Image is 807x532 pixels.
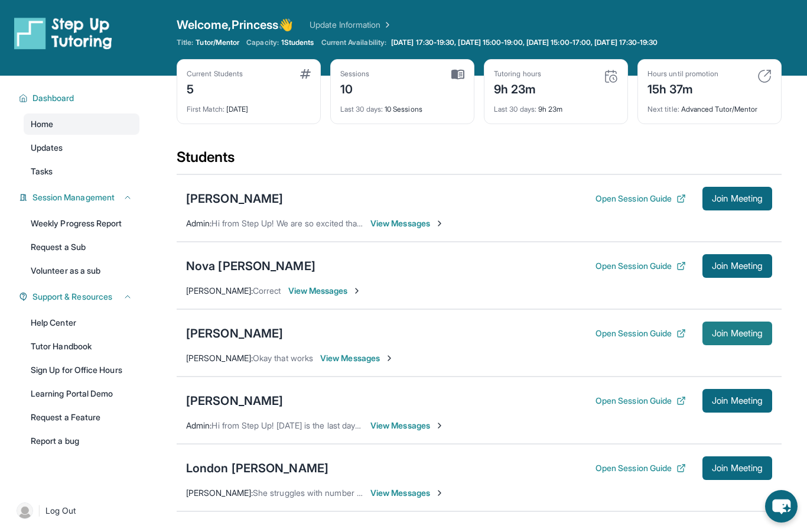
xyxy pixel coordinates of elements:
span: [PERSON_NAME] : [186,286,253,296]
span: Capacity: [246,38,279,47]
button: Join Meeting [702,187,772,210]
div: [PERSON_NAME] [186,325,283,342]
div: 5 [187,79,243,98]
span: | [38,504,41,518]
div: [DATE] [187,98,311,114]
div: Advanced Tutor/Mentor [647,98,772,114]
a: Request a Feature [24,407,139,428]
div: Nova [PERSON_NAME] [186,258,315,274]
span: Log Out [45,505,76,517]
img: Chevron-Right [435,219,444,228]
div: Hours until promotion [647,69,718,79]
a: Tasks [24,161,139,182]
div: Students [177,148,782,174]
button: Join Meeting [702,456,772,480]
button: Session Management [28,192,132,203]
span: View Messages [320,352,394,364]
div: 10 [340,79,370,98]
span: Welcome, Princess 👋 [177,17,293,33]
img: Chevron-Right [435,488,444,498]
a: Learning Portal Demo [24,383,139,404]
a: Help Center [24,312,139,333]
button: chat-button [765,490,798,523]
span: [PERSON_NAME] : [186,488,253,498]
span: Join Meeting [712,195,763,202]
span: [PERSON_NAME] : [186,353,253,363]
img: Chevron-Right [352,286,362,296]
span: View Messages [370,218,444,229]
span: Current Availability: [321,38,386,47]
div: London [PERSON_NAME] [186,460,328,476]
a: Update Information [310,19,392,31]
a: Home [24,113,139,135]
img: card [300,69,311,79]
img: card [604,69,618,83]
span: Dashboard [32,92,74,104]
span: She struggles with number 7 and number 4 [253,488,416,498]
span: Tasks [31,166,53,177]
span: Next title : [647,105,679,113]
button: Open Session Guide [596,193,686,205]
a: Sign Up for Office Hours [24,359,139,381]
button: Join Meeting [702,389,772,413]
div: Sessions [340,69,370,79]
a: [DATE] 17:30-19:30, [DATE] 15:00-19:00, [DATE] 15:00-17:00, [DATE] 17:30-19:30 [389,38,660,47]
span: View Messages [370,487,444,499]
span: Home [31,118,53,130]
span: Join Meeting [712,262,763,270]
img: Chevron Right [380,19,392,31]
a: Weekly Progress Report [24,213,139,234]
span: Admin : [186,218,211,228]
span: Join Meeting [712,397,763,404]
a: Updates [24,137,139,158]
a: Request a Sub [24,236,139,258]
button: Open Session Guide [596,260,686,272]
a: Tutor Handbook [24,336,139,357]
button: Open Session Guide [596,327,686,339]
span: View Messages [370,420,444,432]
div: Current Students [187,69,243,79]
a: Report a bug [24,430,139,452]
span: Tutor/Mentor [196,38,239,47]
span: Support & Resources [32,291,112,303]
span: View Messages [288,285,362,297]
button: Join Meeting [702,254,772,278]
button: Dashboard [28,92,132,104]
a: Volunteer as a sub [24,260,139,281]
div: 9h 23m [494,98,618,114]
div: 15h 37m [647,79,718,98]
a: |Log Out [12,498,139,524]
div: 10 Sessions [340,98,464,114]
img: card [757,69,772,83]
span: First Match : [187,105,224,113]
div: [PERSON_NAME] [186,190,283,207]
span: Last 30 days : [340,105,383,113]
span: 1 Students [281,38,314,47]
span: Last 30 days : [494,105,536,113]
button: Open Session Guide [596,462,686,474]
span: Join Meeting [712,465,763,472]
img: logo [14,17,112,50]
div: [PERSON_NAME] [186,392,283,409]
img: user-img [17,502,33,519]
span: Correct [253,286,281,296]
button: Support & Resources [28,291,132,303]
img: card [451,69,464,80]
div: Tutoring hours [494,69,541,79]
button: Open Session Guide [596,395,686,407]
span: Admin : [186,420,211,430]
span: Session Management [32,192,115,203]
span: Updates [31,142,63,154]
div: 9h 23m [494,79,541,98]
img: Chevron-Right [435,421,444,430]
span: Join Meeting [712,330,763,337]
span: Title: [177,38,193,47]
img: Chevron-Right [385,353,394,363]
button: Join Meeting [702,322,772,345]
span: [DATE] 17:30-19:30, [DATE] 15:00-19:00, [DATE] 15:00-17:00, [DATE] 17:30-19:30 [391,38,658,47]
span: Okay that works [253,353,313,363]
